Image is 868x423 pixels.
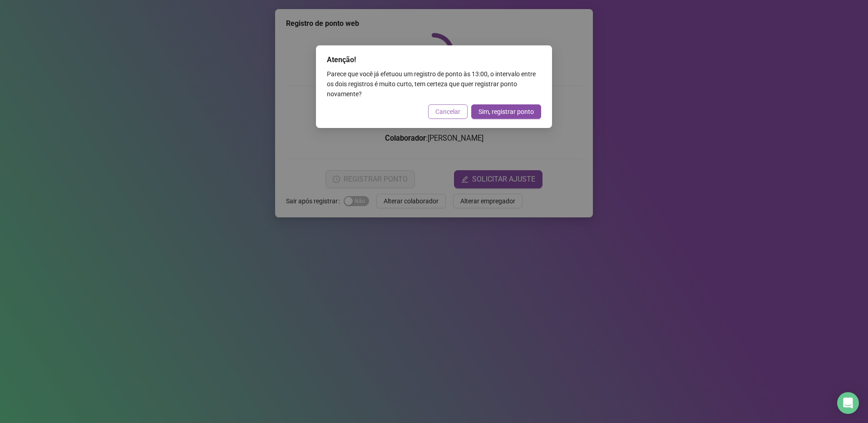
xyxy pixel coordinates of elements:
[478,107,534,117] span: Sim, registrar ponto
[471,104,541,119] button: Sim, registrar ponto
[428,104,468,119] button: Cancelar
[327,54,541,65] div: Atenção!
[837,392,859,414] div: Open Intercom Messenger
[327,69,541,99] div: Parece que você já efetuou um registro de ponto às 13:00 , o intervalo entre os dois registros é ...
[435,107,460,117] span: Cancelar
